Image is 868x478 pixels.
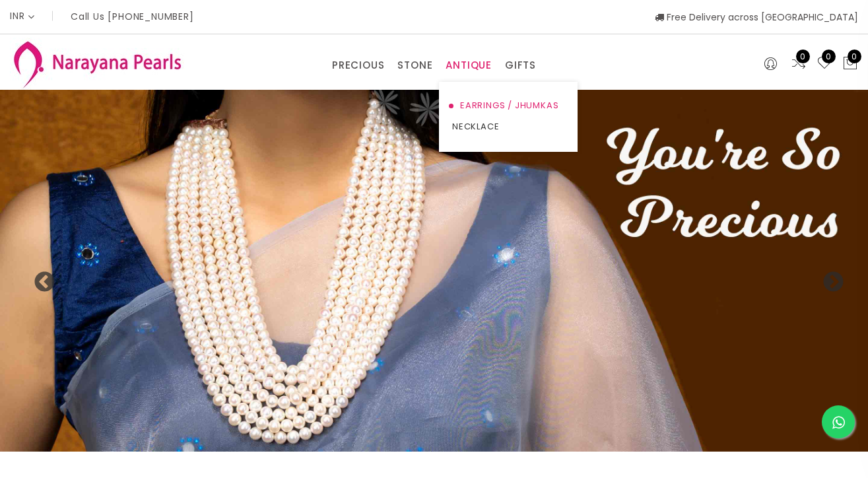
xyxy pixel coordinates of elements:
span: 0 [796,50,810,63]
a: PRECIOUS [332,55,384,75]
p: Call Us [PHONE_NUMBER] [71,12,194,21]
a: EARRINGS / JHUMKAS [452,95,564,116]
a: 0 [791,55,807,73]
a: STONE [397,55,432,75]
span: 0 [822,50,836,63]
a: 0 [817,55,832,73]
a: ANTIQUE [446,55,492,75]
button: Previous [33,271,46,285]
span: 0 [848,50,861,63]
button: Next [822,271,835,285]
a: GIFTS [505,55,536,75]
a: NECKLACE [452,116,564,137]
span: Free Delivery across [GEOGRAPHIC_DATA] [655,11,858,24]
button: 0 [842,55,858,73]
